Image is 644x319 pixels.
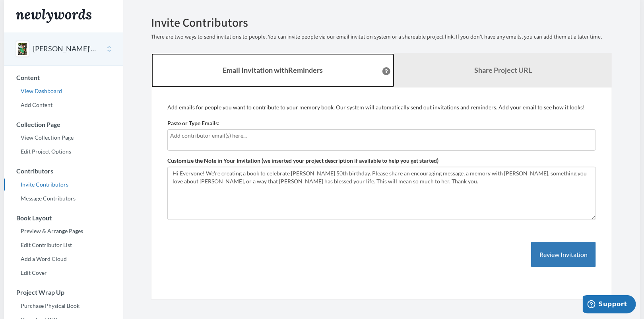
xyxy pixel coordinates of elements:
[4,225,123,237] a: Preview & Arrange Pages
[4,85,123,97] a: View Dashboard
[4,214,123,222] h3: Book Layout
[4,99,123,111] a: Add Content
[4,239,123,251] a: Edit Contributor List
[16,9,91,23] img: Newlywords logo
[4,289,123,296] h3: Project Wrap Up
[223,66,323,74] strong: Email Invitation with Reminders
[167,103,596,111] p: Add emails for people you want to contribute to your memory book. Our system will automatically s...
[531,242,596,268] button: Review Invitation
[4,267,123,279] a: Edit Cover
[167,157,438,165] label: Customize the Note in Your Invitation (we inserted your project description if available to help ...
[4,132,123,144] a: View Collection Page
[151,16,612,29] h2: Invite Contributors
[33,44,97,54] button: [PERSON_NAME]'s 50th Birthday
[170,131,593,140] input: Add contributor email(s) here...
[4,74,123,81] h3: Content
[167,119,219,127] label: Paste or Type Emails:
[4,193,123,204] a: Message Contributors
[4,179,123,191] a: Invite Contributors
[4,121,123,128] h3: Collection Page
[4,167,123,175] h3: Contributors
[583,295,636,315] iframe: Opens a widget where you can chat to one of our agents
[151,33,612,41] p: There are two ways to send invitations to people. You can invite people via our email invitation ...
[4,300,123,312] a: Purchase Physical Book
[4,253,123,265] a: Add a Word Cloud
[4,146,123,158] a: Edit Project Options
[474,66,532,74] b: Share Project URL
[167,167,596,220] textarea: Hi Everyone! We're creating a book to celebrate [PERSON_NAME] 50th birthday. Please share an enco...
